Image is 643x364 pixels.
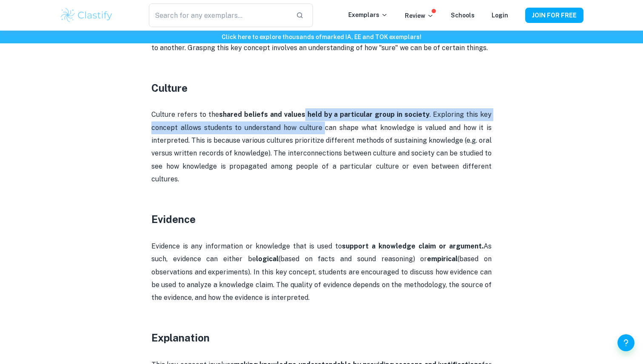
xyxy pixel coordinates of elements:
h3: Culture [151,80,492,96]
h6: Click here to explore thousands of marked IA, EE and TOK exemplars ! [2,32,641,42]
a: Schools [451,12,475,19]
img: Clastify logo [60,7,114,24]
strong: empirical [427,255,458,263]
h3: Explanation [151,330,492,345]
p: Culture refers to the . Exploring this key concept allows students to understand how culture can ... [151,108,492,186]
p: Review [405,11,434,20]
p: Exemplars [348,10,388,20]
strong: shared beliefs and values held by a particular group in society [219,110,430,119]
h3: Evidence [151,212,492,227]
strong: logical [256,255,279,263]
button: JOIN FOR FREE [525,8,583,23]
strong: support a knowledge claim or argument. [342,242,484,250]
p: Evidence is any information or knowledge that is used to As such, evidence can either be (based o... [151,240,492,305]
a: Login [492,12,508,19]
button: Help and Feedback [617,334,634,351]
input: Search for any exemplars... [149,3,289,27]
